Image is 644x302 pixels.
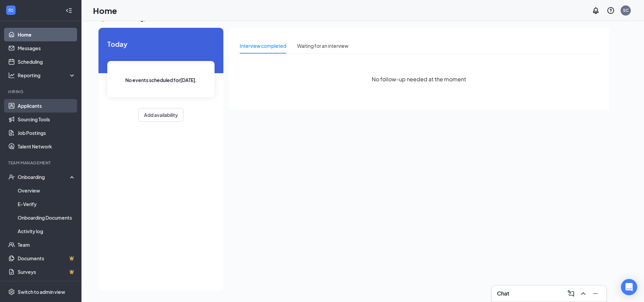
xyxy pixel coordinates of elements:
svg: Analysis [8,72,15,79]
span: No follow-up needed at the moment [372,75,466,83]
svg: ComposeMessage [567,289,575,298]
svg: Settings [8,288,15,295]
a: Home [18,28,76,41]
a: SurveysCrown [18,265,76,279]
h3: Chat [497,290,509,297]
div: Hiring [8,89,74,95]
span: Today [107,39,215,49]
div: Onboarding [18,174,70,180]
svg: WorkstreamLogo [7,7,14,14]
a: Sourcing Tools [18,113,76,126]
svg: UserCheck [8,174,15,180]
svg: Notifications [592,6,600,15]
button: Minimize [590,288,601,299]
a: Scheduling [18,55,76,68]
div: Reporting [18,72,76,79]
div: SC [623,7,629,13]
svg: Minimize [591,289,600,298]
svg: ChevronUp [579,289,587,298]
a: Team [18,238,76,251]
a: Messages [18,41,76,55]
button: ComposeMessage [566,288,576,299]
a: DocumentsCrown [18,251,76,265]
a: Activity log [18,224,76,238]
div: Team Management [8,160,74,166]
div: Switch to admin view [18,288,65,295]
a: E-Verify [18,197,76,211]
div: Open Intercom Messenger [621,279,637,295]
a: Job Postings [18,126,76,140]
a: Overview [18,184,76,197]
a: Talent Network [18,140,76,153]
button: ChevronUp [578,288,589,299]
h1: Home [93,5,117,16]
svg: Collapse [66,7,72,14]
a: Onboarding Documents [18,211,76,224]
div: Interview completed [240,42,286,49]
button: Add availability [138,108,184,122]
svg: QuestionInfo [607,6,615,15]
span: No events scheduled for [DATE] . [125,76,197,84]
a: Applicants [18,99,76,113]
div: Waiting for an interview [297,42,348,49]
